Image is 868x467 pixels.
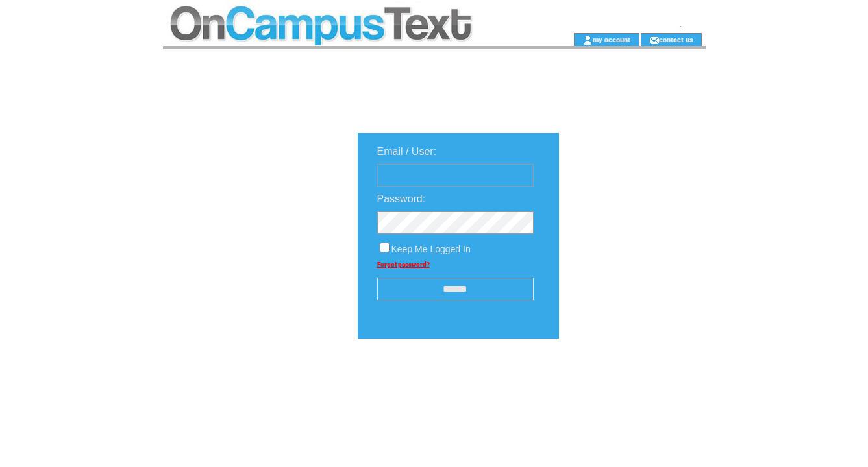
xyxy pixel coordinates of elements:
span: Password: [377,193,426,204]
a: my account [593,35,630,43]
span: Keep Me Logged In [391,244,471,254]
img: transparent.png;jsessionid=4E5C7B85F3B60782C0B98FF30548907B [597,371,662,387]
img: contact_us_icon.gif;jsessionid=4E5C7B85F3B60782C0B98FF30548907B [649,35,659,45]
a: Forgot password? [377,261,430,268]
a: contact us [659,35,693,43]
img: account_icon.gif;jsessionid=4E5C7B85F3B60782C0B98FF30548907B [583,35,593,45]
span: Email / User: [377,146,437,157]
